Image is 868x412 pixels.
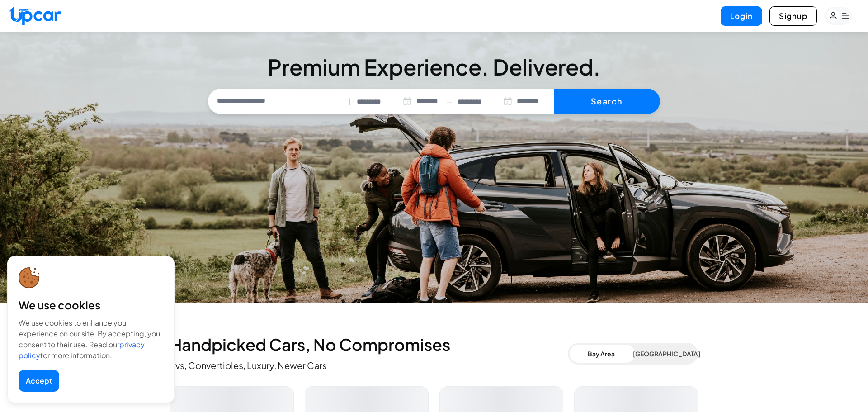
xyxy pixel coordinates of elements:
span: — [446,96,452,107]
button: [GEOGRAPHIC_DATA] [633,345,696,363]
p: Evs, Convertibles, Luxury, Newer Cars [170,359,568,372]
div: We use cookies to enhance your experience on our site. By accepting, you consent to their use. Re... [19,317,163,361]
img: Upcar Logo [9,6,61,25]
h2: Handpicked Cars, No Compromises [170,336,568,354]
button: Bay Area [570,345,633,363]
button: Signup [769,6,817,26]
h3: Premium Experience. Delivered. [208,56,660,78]
button: Search [554,89,660,114]
button: Login [721,6,762,26]
img: cookie-icon.svg [19,267,40,289]
button: Accept [19,370,59,392]
span: | [349,96,351,107]
div: We use cookies [19,298,163,312]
